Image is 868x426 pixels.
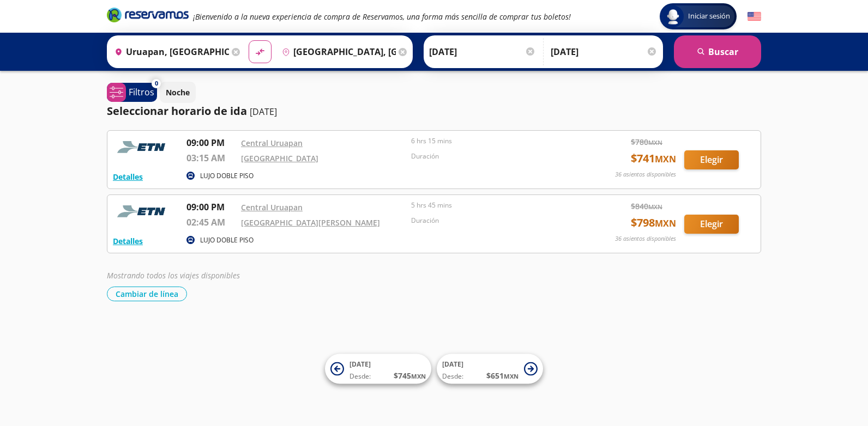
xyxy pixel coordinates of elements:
[107,270,240,281] em: Mostrando todos los viajes disponibles
[241,138,303,148] a: Central Uruapan
[107,7,189,26] a: Brand Logo
[411,200,576,210] p: 5 hrs 45 mins
[241,217,380,228] a: [GEOGRAPHIC_DATA][PERSON_NAME]
[186,216,236,229] p: 02:45 AM
[615,234,676,244] p: 36 asientos disponibles
[349,360,371,369] span: [DATE]
[200,171,254,181] p: LUJO DOBLE PISO
[241,202,303,212] a: Central Uruapan
[631,200,662,212] span: $ 840
[551,38,658,65] input: Opcional
[193,11,571,22] em: ¡Bienvenido a la nueva experiencia de compra de Reservamos, una forma más sencilla de comprar tus...
[648,138,662,147] small: MXN
[748,10,761,23] button: English
[684,11,734,22] span: Iniciar sesión
[429,38,536,65] input: Elegir Fecha
[615,170,676,179] p: 36 asientos disponibles
[442,372,463,381] span: Desde:
[411,372,426,380] small: MXN
[674,35,761,68] button: Buscar
[186,151,236,165] p: 03:15 AM
[166,87,190,98] p: Noche
[325,354,431,384] button: [DATE]Desde:$745MXN
[241,153,318,163] a: [GEOGRAPHIC_DATA]
[349,372,371,381] span: Desde:
[655,217,676,229] small: MXN
[648,203,662,211] small: MXN
[107,103,247,119] p: Seleccionar horario de ida
[107,7,189,23] i: Brand Logo
[278,38,396,65] input: Buscar Destino
[442,360,463,369] span: [DATE]
[113,235,143,247] button: Detalles
[200,235,254,245] p: LUJO DOBLE PISO
[684,150,739,169] button: Elegir
[631,136,662,148] span: $ 780
[411,136,576,146] p: 6 hrs 15 mins
[655,153,676,165] small: MXN
[411,216,576,226] p: Duración
[110,38,229,65] input: Buscar Origen
[250,105,277,118] p: [DATE]
[486,370,519,381] span: $ 651
[631,215,676,231] span: $ 798
[684,215,739,234] button: Elegir
[113,171,143,182] button: Detalles
[107,287,187,301] button: Cambiar de línea
[160,82,196,103] button: Noche
[186,200,236,214] p: 09:00 PM
[394,370,426,381] span: $ 745
[155,79,158,88] span: 0
[129,86,154,99] p: Filtros
[631,150,676,167] span: $ 741
[113,136,173,158] img: RESERVAMOS
[504,372,519,380] small: MXN
[107,83,157,102] button: 0Filtros
[113,200,173,222] img: RESERVAMOS
[411,151,576,161] p: Duración
[186,136,236,149] p: 09:00 PM
[437,354,543,384] button: [DATE]Desde:$651MXN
